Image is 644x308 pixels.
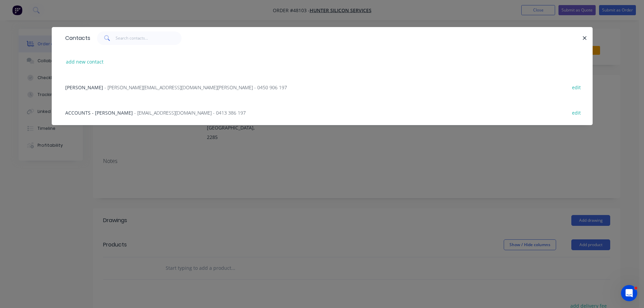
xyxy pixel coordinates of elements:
span: - [PERSON_NAME][EMAIL_ADDRESS][DOMAIN_NAME][PERSON_NAME] - 0450 906 197 [104,84,287,91]
input: Search contacts... [116,31,182,45]
button: add new contact [63,57,107,66]
span: ACCOUNTS - [PERSON_NAME] [65,110,133,116]
button: edit [569,108,585,117]
div: Contacts [62,27,90,49]
span: - [EMAIL_ADDRESS][DOMAIN_NAME] - 0413 386 197 [134,110,246,116]
button: edit [569,82,585,92]
iframe: Intercom live chat [621,285,637,301]
span: [PERSON_NAME] [65,84,103,91]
